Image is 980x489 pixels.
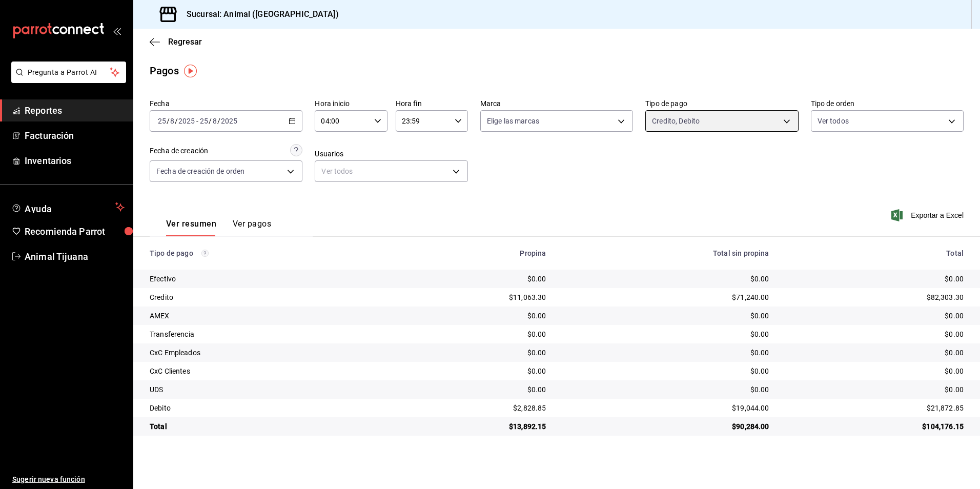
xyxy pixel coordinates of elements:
button: open_drawer_menu [113,27,121,35]
div: $2,828.85 [398,403,546,413]
div: $71,240.00 [563,292,769,302]
input: -- [212,117,217,125]
div: Propina [398,249,546,257]
div: $0.00 [786,329,964,339]
label: Tipo de orden [811,100,964,107]
span: Sugerir nueva función [12,474,125,485]
div: $0.00 [786,274,964,284]
div: AMEX [150,311,381,321]
div: $0.00 [563,274,769,284]
div: $0.00 [786,311,964,321]
div: $13,892.15 [398,421,546,432]
div: $104,176.15 [786,421,964,432]
label: Hora fin [396,100,468,107]
div: $0.00 [398,329,546,339]
a: Pregunta a Parrot AI [7,74,126,85]
div: $0.00 [786,348,964,358]
div: Total [786,249,964,257]
img: Tooltip marker [184,65,197,77]
button: Pregunta a Parrot AI [11,62,126,83]
h3: Sucursal: Animal ([GEOGRAPHIC_DATA]) [178,8,339,21]
span: / [175,117,178,125]
span: Inventarios [25,154,125,168]
div: Efectivo [150,274,381,284]
div: $19,044.00 [563,403,769,413]
input: -- [170,117,175,125]
div: Ver todos [315,160,467,182]
div: CxC Empleados [150,348,381,358]
span: Ayuda [25,201,111,213]
div: $90,284.00 [563,421,769,432]
div: $0.00 [563,311,769,321]
span: / [167,117,170,125]
button: Exportar a Excel [893,209,964,221]
div: $11,063.30 [398,292,546,302]
div: $0.00 [398,366,546,376]
input: -- [199,117,209,125]
div: Total sin propina [563,249,769,257]
div: Total [150,421,381,432]
label: Tipo de pago [645,100,798,107]
div: CxC Clientes [150,366,381,376]
div: Fecha de creación [150,146,208,156]
span: / [217,117,220,125]
button: Ver resumen [166,219,216,236]
div: $0.00 [398,274,546,284]
span: Ver todos [818,116,849,126]
div: $0.00 [563,366,769,376]
span: - [196,117,198,125]
div: $0.00 [563,329,769,339]
span: Fecha de creación de orden [156,166,244,176]
span: / [209,117,212,125]
div: Pagos [150,63,179,78]
div: Tipo de pago [150,249,381,257]
span: Credito, Debito [652,116,700,126]
label: Fecha [150,100,302,107]
span: Recomienda Parrot [25,225,125,238]
span: Pregunta a Parrot AI [28,67,110,78]
span: Regresar [168,37,202,47]
input: -- [157,117,167,125]
input: ---- [178,117,195,125]
span: Reportes [25,104,125,117]
label: Hora inicio [315,100,387,107]
div: Credito [150,292,381,302]
input: ---- [220,117,238,125]
label: Usuarios [315,150,467,157]
svg: Los pagos realizados con Pay y otras terminales son montos brutos. [201,250,209,257]
label: Marca [480,100,633,107]
div: $0.00 [786,384,964,395]
div: $0.00 [398,348,546,358]
button: Ver pagos [233,219,271,236]
div: $82,303.30 [786,292,964,302]
div: $0.00 [563,384,769,395]
span: Animal Tijuana [25,250,125,263]
button: Regresar [150,37,202,47]
div: $0.00 [563,348,769,358]
div: $0.00 [398,311,546,321]
div: UDS [150,384,381,395]
div: Debito [150,403,381,413]
div: $0.00 [398,384,546,395]
div: $21,872.85 [786,403,964,413]
div: Transferencia [150,329,381,339]
span: Elige las marcas [487,116,539,126]
span: Facturación [25,129,125,142]
div: $0.00 [786,366,964,376]
div: navigation tabs [166,219,271,236]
